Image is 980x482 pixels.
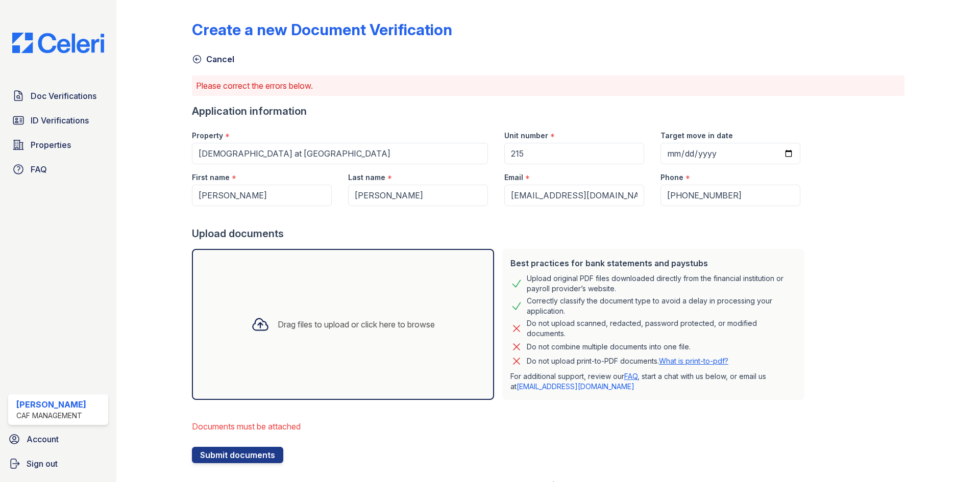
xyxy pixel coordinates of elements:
p: Do not upload print-to-PDF documents. [527,356,728,366]
label: Phone [660,172,683,183]
div: Drag files to upload or click here to browse [278,318,435,331]
span: ID Verifications [31,114,89,126]
span: Doc Verifications [31,90,96,102]
p: For additional support, review our , start a chat with us below, or email us at [510,371,796,392]
label: Property [192,131,223,141]
a: Properties [8,135,108,155]
label: First name [192,172,230,183]
a: FAQ [624,372,638,380]
a: Account [4,429,112,449]
a: [EMAIL_ADDRESS][DOMAIN_NAME] [517,382,634,391]
span: Properties [31,139,71,151]
label: Unit number [504,131,548,141]
div: Upload original PDF files downloaded directly from the financial institution or payroll provider’... [527,273,796,294]
label: Last name [348,172,385,183]
div: Do not combine multiple documents into one file. [527,341,691,353]
div: Do not upload scanned, redacted, password protected, or modified documents. [527,318,796,339]
div: Upload documents [192,226,808,241]
img: CE_Logo_Blue-a8612792a0a2168367f1c8372b55b34899dd931a85d93a1a3d3e32e68fde9ad4.png [4,33,112,53]
div: Application information [192,104,808,118]
button: Submit documents [192,447,283,463]
a: FAQ [8,159,108,180]
a: Sign out [4,453,112,474]
p: Please correct the errors below. [196,80,900,92]
li: Documents must be attached [192,416,808,437]
span: Sign out [27,458,58,470]
a: What is print-to-pdf? [659,357,728,365]
a: Cancel [192,53,234,65]
a: ID Verifications [8,110,108,131]
a: Doc Verifications [8,86,108,106]
span: Account [27,433,59,445]
label: Target move in date [660,131,733,141]
div: Best practices for bank statements and paystubs [510,257,796,269]
div: CAF Management [16,411,86,421]
span: FAQ [31,163,47,175]
div: [PERSON_NAME] [16,398,86,411]
div: Correctly classify the document type to avoid a delay in processing your application. [527,296,796,316]
label: Email [504,172,523,183]
div: Create a new Document Verification [192,20,452,39]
